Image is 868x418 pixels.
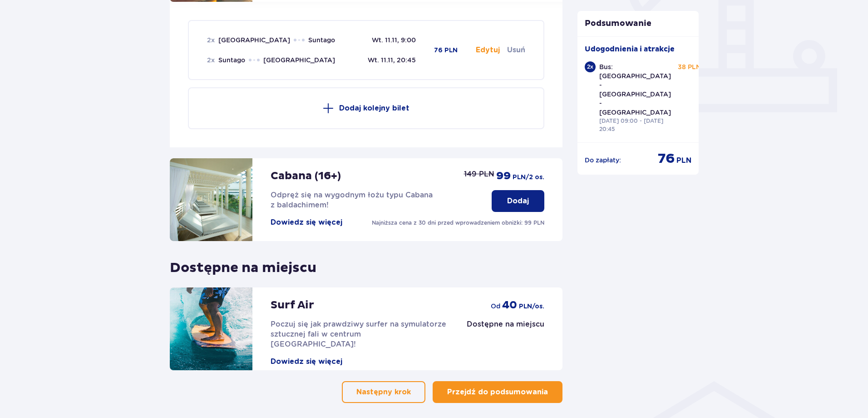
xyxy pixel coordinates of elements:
[433,381,562,403] button: Przejdź do podsumowania
[492,190,544,212] button: Dodaj
[207,35,215,45] p: 2 x
[170,158,252,241] img: attraction
[271,320,446,348] span: Poczuj się jak prawdziwy surfer na symulatorze sztucznej fali w centrum [GEOGRAPHIC_DATA]!
[658,150,675,167] span: 76
[476,45,500,55] button: Edytuj
[188,87,544,129] button: Dodaj kolejny bilet
[513,173,544,182] span: PLN /2 os.
[491,302,500,311] span: od
[249,59,260,61] img: dots
[294,39,305,41] img: dots
[496,169,511,183] span: 99
[577,18,699,29] p: Podsumowanie
[678,62,701,71] p: 38 PLN
[339,103,409,113] p: Dodaj kolejny bilet
[502,298,517,312] span: 40
[585,61,596,72] div: 2 x
[368,55,416,65] p: Wt. 11.11, 20:45
[447,387,548,397] p: Przejdź do podsumowania
[207,55,215,65] p: 2 x
[170,252,316,277] p: Dostępne na miejscu
[585,156,621,165] p: Do zapłaty :
[271,298,314,312] p: Surf Air
[599,62,671,117] p: Bus: [GEOGRAPHIC_DATA] - [GEOGRAPHIC_DATA] - [GEOGRAPHIC_DATA]
[372,219,544,227] p: Najniższa cena z 30 dni przed wprowadzeniem obniżki: 99 PLN
[585,44,675,54] p: Udogodnienia i atrakcje
[464,169,494,179] p: 149 PLN
[218,55,245,65] span: Suntago
[271,191,433,209] span: Odpręż się na wygodnym łożu typu Cabana z baldachimem!
[519,302,544,311] span: PLN /os.
[308,35,335,45] span: Suntago
[599,117,671,133] p: [DATE] 09:00 - [DATE] 20:45
[271,357,342,367] button: Dowiedz się więcej
[507,196,529,206] p: Dodaj
[372,35,416,45] p: Wt. 11.11, 9:00
[263,55,335,65] span: [GEOGRAPHIC_DATA]
[170,287,252,370] img: attraction
[356,387,411,397] p: Następny krok
[676,156,691,166] span: PLN
[467,319,544,329] p: Dostępne na miejscu
[342,381,425,403] button: Następny krok
[434,46,458,55] p: 76 PLN
[218,35,290,45] span: [GEOGRAPHIC_DATA]
[271,169,341,183] p: Cabana (16+)
[507,45,525,55] button: Usuń
[271,217,342,227] button: Dowiedz się więcej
